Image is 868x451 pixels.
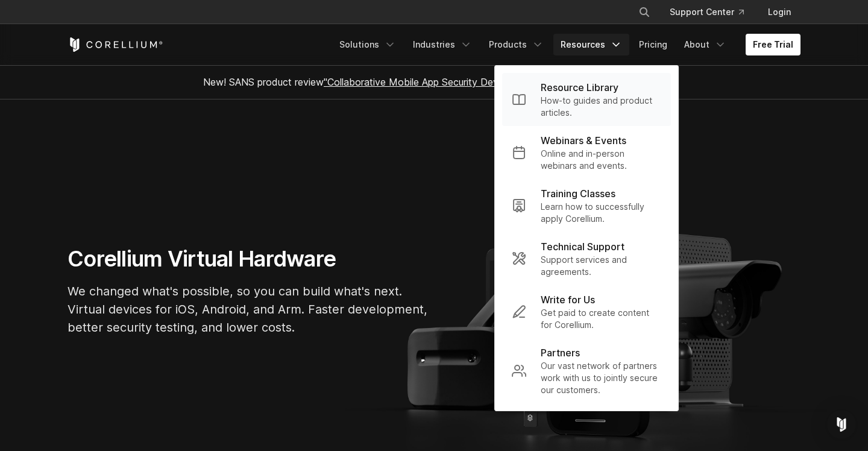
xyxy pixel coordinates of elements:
[541,345,580,360] p: Partners
[482,34,551,55] a: Products
[203,76,665,88] span: New! SANS product review now available.
[541,201,661,225] p: Learn how to successfully apply Corellium.
[406,34,479,55] a: Industries
[68,37,163,52] a: Corellium Home
[827,410,856,439] div: Open Intercom Messenger
[541,292,595,307] p: Write for Us
[332,34,403,55] a: Solutions
[553,34,629,55] a: Resources
[746,34,800,55] a: Free Trial
[758,1,800,23] a: Login
[541,95,661,119] p: How-to guides and product articles.
[502,126,671,179] a: Webinars & Events Online and in-person webinars and events.
[632,34,675,55] a: Pricing
[541,360,661,396] p: Our vast network of partners work with us to jointly secure our customers.
[68,282,429,336] p: We changed what's possible, so you can build what's next. Virtual devices for iOS, Android, and A...
[634,1,655,23] button: Search
[68,245,429,273] h1: Corellium Virtual Hardware
[541,148,661,172] p: Online and in-person webinars and events.
[502,285,671,338] a: Write for Us Get paid to create content for Corellium.
[502,232,671,285] a: Technical Support Support services and agreements.
[541,239,624,254] p: Technical Support
[541,80,618,95] p: Resource Library
[541,186,615,201] p: Training Classes
[541,307,661,331] p: Get paid to create content for Corellium.
[332,34,800,55] div: Navigation Menu
[541,133,626,148] p: Webinars & Events
[502,338,671,403] a: Partners Our vast network of partners work with us to jointly secure our customers.
[502,179,671,232] a: Training Classes Learn how to successfully apply Corellium.
[502,73,671,126] a: Resource Library How-to guides and product articles.
[624,1,800,23] div: Navigation Menu
[677,34,734,55] a: About
[324,76,602,88] a: "Collaborative Mobile App Security Development and Analysis"
[541,254,661,278] p: Support services and agreements.
[660,1,753,23] a: Support Center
